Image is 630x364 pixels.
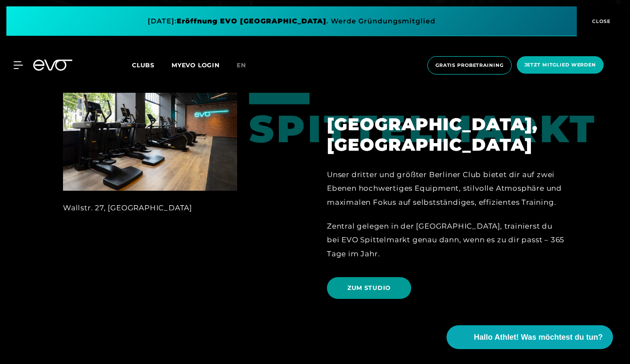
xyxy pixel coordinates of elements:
[435,62,504,69] span: Gratis Probetraining
[63,93,237,191] img: Berlin, Spittelmarkt
[524,61,596,69] span: Jetzt Mitglied werden
[327,271,415,305] a: ZUM STUDIO
[132,61,172,69] a: Clubs
[327,114,567,155] h2: [GEOGRAPHIC_DATA], [GEOGRAPHIC_DATA]
[237,60,256,70] a: en
[327,168,567,209] div: Unser dritter und größter Berliner Club bietet dir auf zwei Ebenen hochwertiges Equipment, stilvo...
[63,201,237,215] div: Wallstr. 27, [GEOGRAPHIC_DATA]
[447,325,613,349] button: Hallo Athlet! Was möchtest du tun?
[347,284,391,292] span: ZUM STUDIO
[514,56,606,75] a: Jetzt Mitglied werden
[327,219,567,261] div: Zentral gelegen in der [GEOGRAPHIC_DATA], trainierst du bei EVO Spittelmarkt genau dann, wenn es ...
[425,56,514,75] a: Gratis Probetraining
[474,332,603,343] span: Hallo Athlet! Was möchtest du tun?
[590,17,611,25] span: CLOSE
[237,61,246,69] span: en
[172,61,220,69] a: MYEVO LOGIN
[577,6,624,36] button: CLOSE
[132,61,155,69] span: Clubs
